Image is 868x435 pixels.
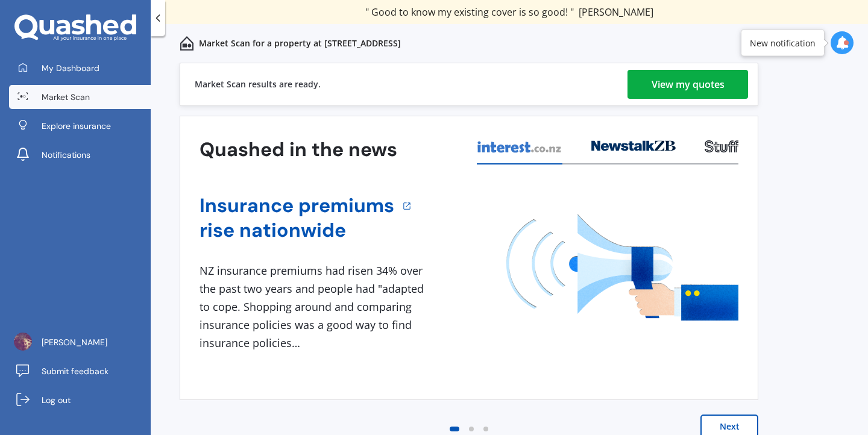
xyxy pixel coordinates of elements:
[42,365,108,377] span: Submit feedback
[42,336,107,348] span: [PERSON_NAME]
[200,218,394,243] a: rise nationwide
[180,36,194,51] img: home-and-contents.b802091223b8502ef2dd.svg
[42,91,90,103] span: Market Scan
[42,62,99,74] span: My Dashboard
[195,63,321,105] div: Market Scan results are ready.
[750,37,816,49] div: New notification
[9,114,151,138] a: Explore insurance
[9,85,151,109] a: Market Scan
[9,330,151,354] a: [PERSON_NAME]
[9,388,151,412] a: Log out
[652,70,725,99] div: View my quotes
[9,143,151,167] a: Notifications
[199,37,401,49] p: Market Scan for a property at [STREET_ADDRESS]
[200,262,429,352] div: NZ insurance premiums had risen 34% over the past two years and people had "adapted to cope. Shop...
[42,394,71,406] span: Log out
[200,193,394,218] a: Insurance premiums
[200,137,397,162] h3: Quashed in the news
[506,214,738,321] img: media image
[9,359,151,383] a: Submit feedback
[627,70,748,99] a: View my quotes
[14,333,32,351] img: ACg8ocJ7PTLWNJ9eIUOzJGCClathTP9PF0LmSFHUQQUkcD_Sr4_vFslw=s96-c
[42,120,111,132] span: Explore insurance
[42,149,90,161] span: Notifications
[9,56,151,80] a: My Dashboard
